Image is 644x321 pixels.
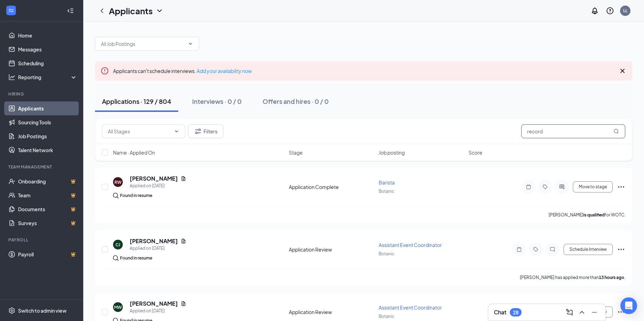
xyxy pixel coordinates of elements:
[67,7,74,14] svg: Collapse
[18,174,77,188] a: OnboardingCrown
[130,300,178,307] h5: [PERSON_NAME]
[8,74,15,81] svg: Analysis
[130,237,178,245] h5: [PERSON_NAME]
[188,124,223,138] button: Filter Filters
[263,97,329,106] div: Offers and hires · 0 / 0
[379,304,442,311] span: Assistant Event Coordinator
[18,115,77,129] a: Sourcing Tools
[617,308,625,316] svg: Ellipses
[521,124,625,138] input: Search in applications
[289,149,303,156] span: Stage
[379,179,395,186] span: Barista
[618,67,627,75] svg: Cross
[379,251,394,256] span: Botanic
[289,308,375,315] div: Application Review
[513,310,518,315] div: 28
[565,308,574,316] svg: ComposeMessage
[8,91,76,97] div: Hiring
[102,97,171,106] div: Applications · 129 / 804
[108,127,171,135] input: All Stages
[589,307,600,318] button: Minimize
[573,181,613,192] button: Move to stage
[130,175,178,182] h5: [PERSON_NAME]
[8,164,76,170] div: Team Management
[18,307,67,314] div: Switch to admin view
[18,247,77,261] a: PayrollCrown
[18,101,77,115] a: Applicants
[379,149,405,156] span: Job posting
[606,7,614,15] svg: QuestionInfo
[599,275,624,280] b: 13 hours ago
[18,143,77,157] a: Talent Network
[548,247,557,252] svg: ChatInactive
[113,68,252,74] span: Applicants can't schedule interviews.
[109,5,153,17] h1: Applicants
[515,247,523,252] svg: Note
[113,193,119,198] img: search.bf7aa3482b7795d4f01b.svg
[289,246,375,253] div: Application Review
[181,301,186,306] svg: Document
[130,182,186,189] div: Applied on [DATE]
[120,255,152,262] div: Found in resume
[101,67,109,75] svg: Error
[532,247,540,252] svg: Tag
[113,149,155,156] span: Name · Applied On
[115,242,120,248] div: CJ
[494,308,506,316] h3: Chat
[18,74,78,81] div: Reporting
[18,188,77,202] a: TeamCrown
[524,184,533,190] svg: Note
[8,237,76,243] div: Payroll
[18,202,77,216] a: DocumentsCrown
[101,40,185,48] input: All Job Postings
[18,56,77,70] a: Scheduling
[8,7,15,14] svg: WorkstreamLogo
[617,183,625,191] svg: Ellipses
[188,41,193,47] svg: ChevronDown
[620,297,637,314] div: Open Intercom Messenger
[564,307,575,318] button: ComposeMessage
[289,183,375,190] div: Application Complete
[18,28,77,42] a: Home
[120,192,152,199] div: Found in resume
[558,184,566,190] svg: ActiveChat
[155,7,164,15] svg: ChevronDown
[113,255,119,261] img: search.bf7aa3482b7795d4f01b.svg
[130,307,186,314] div: Applied on [DATE]
[549,212,625,218] p: [PERSON_NAME] for WOTC.
[130,245,186,252] div: Applied on [DATE]
[194,127,202,135] svg: Filter
[590,308,599,316] svg: Minimize
[98,7,106,15] svg: ChevronLeft
[469,149,482,156] span: Score
[564,244,613,255] button: Schedule Interview
[617,245,625,254] svg: Ellipses
[583,212,604,217] b: is qualified
[623,8,627,14] div: LL
[613,129,619,134] svg: MagnifyingGlass
[578,308,586,316] svg: ChevronUp
[541,184,549,190] svg: Tag
[192,97,242,106] div: Interviews · 0 / 0
[181,176,186,181] svg: Document
[379,314,394,319] span: Botanic
[591,7,599,15] svg: Notifications
[114,304,122,310] div: MW
[18,216,77,230] a: SurveysCrown
[197,68,252,74] a: Add your availability now
[520,274,625,280] p: [PERSON_NAME] has applied more than .
[8,307,15,314] svg: Settings
[114,179,121,185] div: RW
[576,307,587,318] button: ChevronUp
[379,242,442,248] span: Assistant Event Coordinator
[18,129,77,143] a: Job Postings
[18,42,77,56] a: Messages
[181,238,186,244] svg: Document
[379,189,394,194] span: Botanic
[174,129,179,134] svg: ChevronDown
